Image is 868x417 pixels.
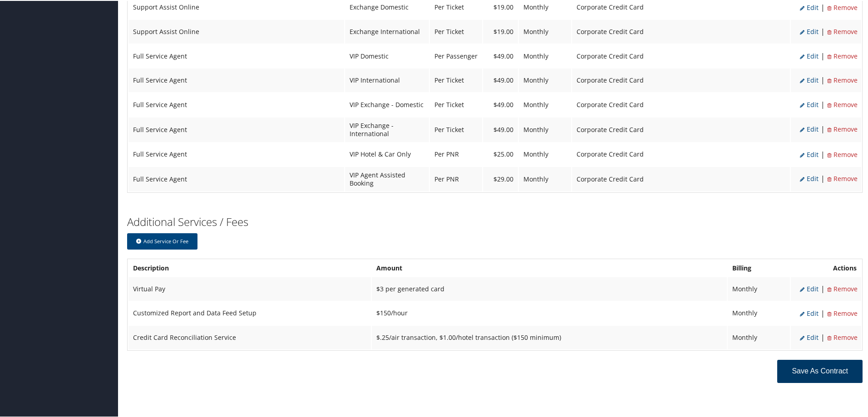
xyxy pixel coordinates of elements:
li: | [819,98,827,110]
li: | [819,148,827,160]
td: Corporate Credit Card [572,117,790,141]
td: Full Service Agent [128,92,344,116]
td: VIP Agent Assisted Booking [345,166,429,191]
td: VIP Exchange - Domestic [345,92,429,116]
span: Monthly [523,51,548,59]
span: Remove [827,124,858,132]
span: Remove [827,332,858,341]
span: Remove [827,75,858,83]
span: Edit [800,332,819,341]
td: $49.00 [483,92,518,116]
span: Remove [827,149,858,158]
td: Full Service Agent [128,117,344,141]
span: Per PNR [434,149,459,157]
td: Monthly [728,325,790,348]
td: Credit Card Reconciliation Service [128,325,371,348]
span: Monthly [523,99,548,108]
span: Edit [800,308,819,317]
td: $150/hour [372,301,726,324]
span: Edit [800,75,819,83]
span: Remove [827,2,858,11]
td: VIP Exchange - International [345,117,429,141]
span: Per Ticket [434,26,464,35]
span: Per Passenger [434,51,478,59]
li: | [819,1,827,13]
td: Monthly [728,276,790,300]
span: Remove [827,51,858,59]
span: Monthly [523,75,548,83]
span: Edit [800,26,819,35]
td: $3 per generated card [372,276,726,300]
li: | [819,282,827,294]
td: Corporate Credit Card [572,68,790,91]
td: Full Service Agent [128,68,344,91]
li: | [819,74,827,85]
td: Corporate Credit Card [572,166,790,191]
span: Per Ticket [434,75,464,83]
span: Monthly [523,124,548,133]
td: Corporate Credit Card [572,19,790,43]
li: | [819,172,827,184]
span: Per Ticket [434,2,464,10]
td: $25.00 [483,142,518,166]
span: Per Ticket [434,124,464,133]
td: Full Service Agent [128,44,344,67]
span: Edit [800,124,819,132]
td: $29.00 [483,166,518,191]
span: Remove [827,308,858,317]
span: Edit [800,284,819,292]
td: Exchange International [345,19,429,43]
span: Remove [827,26,858,35]
span: Per Ticket [434,99,464,108]
td: Customized Report and Data Feed Setup [128,301,371,324]
td: Virtual Pay [128,276,371,300]
td: Corporate Credit Card [572,142,790,166]
span: Remove [827,173,858,182]
li: | [819,123,827,134]
td: VIP Domestic [345,44,429,67]
th: Amount [372,259,726,275]
button: Save as Contract [777,359,863,382]
td: VIP Hotel & Car Only [345,142,429,166]
span: Monthly [523,174,548,182]
td: $.25/air transaction, $1.00/hotel transaction ($150 minimum) [372,325,726,348]
li: | [819,307,827,319]
span: Edit [800,173,819,182]
span: Monthly [523,149,548,157]
h2: Additional Services / Fees [127,213,863,229]
span: Remove [827,99,858,108]
span: Edit [800,99,819,108]
td: VIP International [345,68,429,91]
span: Edit [800,149,819,158]
span: Edit [800,2,819,11]
span: Per PNR [434,174,459,182]
td: Corporate Credit Card [572,92,790,116]
td: Corporate Credit Card [572,44,790,67]
td: Full Service Agent [128,142,344,166]
span: Monthly [523,2,548,10]
button: Add Service or Fee [127,232,197,249]
th: Description [128,259,371,275]
li: | [819,49,827,61]
td: Full Service Agent [128,166,344,191]
span: Remove [827,284,858,292]
span: Edit [800,51,819,59]
th: Actions [791,259,861,275]
span: Monthly [523,26,548,35]
td: Monthly [728,301,790,324]
td: $49.00 [483,117,518,141]
li: | [819,25,827,37]
td: Support Assist Online [128,19,344,43]
td: $19.00 [483,19,518,43]
li: | [819,331,827,343]
td: $49.00 [483,68,518,91]
td: $49.00 [483,44,518,67]
th: Billing [728,259,790,275]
